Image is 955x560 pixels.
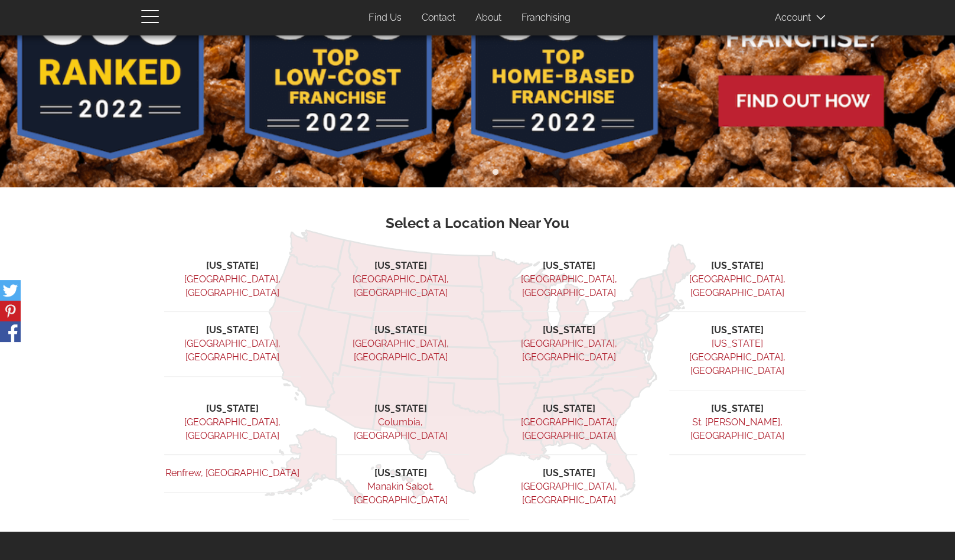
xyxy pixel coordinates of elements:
a: [GEOGRAPHIC_DATA], [GEOGRAPHIC_DATA] [521,274,617,298]
button: 2 of 3 [472,167,484,178]
li: [US_STATE] [501,259,637,273]
a: Contact [413,6,464,30]
li: [US_STATE] [669,402,806,416]
li: [US_STATE] [669,324,806,337]
a: About [467,6,510,30]
a: [GEOGRAPHIC_DATA], [GEOGRAPHIC_DATA] [184,274,281,298]
li: [US_STATE] [501,467,637,480]
a: Franchising [513,6,579,30]
li: [US_STATE] [164,324,301,337]
li: [US_STATE] [501,402,637,416]
a: [US_STATE][GEOGRAPHIC_DATA], [GEOGRAPHIC_DATA] [689,338,785,376]
li: [US_STATE] [164,402,301,416]
li: [US_STATE] [164,259,301,273]
li: [US_STATE] [333,402,469,416]
li: [US_STATE] [333,467,469,480]
a: Find Us [360,6,410,30]
a: [GEOGRAPHIC_DATA], [GEOGRAPHIC_DATA] [353,338,449,363]
a: Manakin Sabot, [GEOGRAPHIC_DATA] [354,481,448,506]
a: [GEOGRAPHIC_DATA], [GEOGRAPHIC_DATA] [689,274,785,298]
li: [US_STATE] [501,324,637,337]
a: [GEOGRAPHIC_DATA], [GEOGRAPHIC_DATA] [521,416,617,441]
button: 1 of 3 [454,167,466,178]
li: [US_STATE] [333,259,469,273]
li: [US_STATE] [669,259,806,273]
a: St. [PERSON_NAME], [GEOGRAPHIC_DATA] [690,416,784,441]
li: [US_STATE] [333,324,469,337]
a: [GEOGRAPHIC_DATA], [GEOGRAPHIC_DATA] [521,481,617,506]
a: Renfrew, [GEOGRAPHIC_DATA] [165,467,299,478]
a: [GEOGRAPHIC_DATA], [GEOGRAPHIC_DATA] [353,274,449,298]
h3: Select a Location Near You [150,216,806,231]
button: 3 of 3 [490,167,501,178]
a: [GEOGRAPHIC_DATA], [GEOGRAPHIC_DATA] [184,416,281,441]
a: [GEOGRAPHIC_DATA], [GEOGRAPHIC_DATA] [521,338,617,363]
a: Columbia, [GEOGRAPHIC_DATA] [354,416,448,441]
a: [GEOGRAPHIC_DATA], [GEOGRAPHIC_DATA] [184,338,281,363]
